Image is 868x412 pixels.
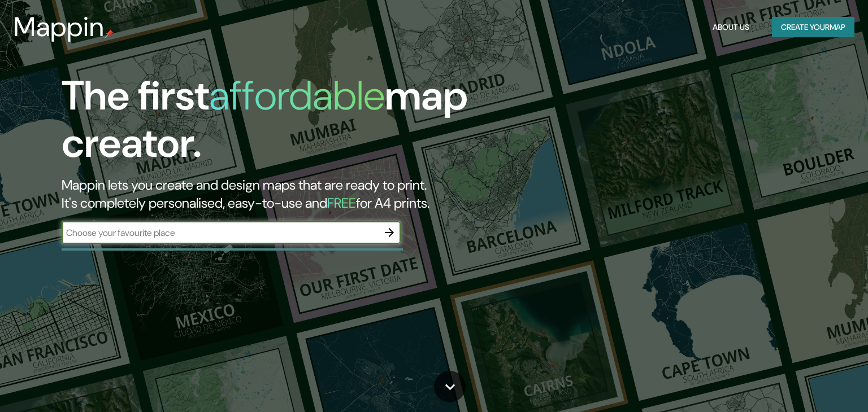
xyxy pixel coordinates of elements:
[62,72,496,176] h1: The first map creator.
[105,29,114,38] img: mappin-pin
[209,69,385,122] h1: affordable
[62,226,378,239] input: Choose your favourite place
[708,17,754,38] button: About Us
[772,17,854,38] button: Create yourmap
[62,176,496,212] h2: Mappin lets you create and design maps that are ready to print. It's completely personalised, eas...
[14,11,105,43] h3: Mappin
[327,194,356,212] h5: FREE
